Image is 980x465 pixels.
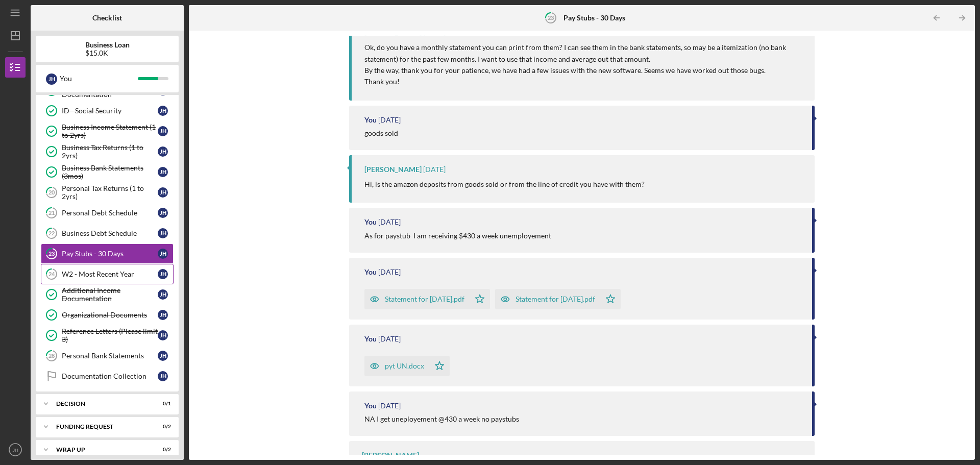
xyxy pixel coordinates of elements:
div: J H [46,74,57,85]
div: J H [158,269,168,279]
a: ID - Social SecurityJH [41,101,174,121]
div: Personal Tax Returns (1 to 2yrs) [62,184,158,201]
div: Wrap up [56,447,145,453]
p: By the way, thank you for your patience, we have had a few issues with the new software. Seems we... [364,65,804,76]
div: J H [158,371,168,381]
div: Statement for [DATE].pdf [385,295,464,303]
div: Reference Letters (Please limit 3) [62,327,158,344]
b: Business Loan [85,41,130,49]
a: 28Personal Bank StatementsJH [41,346,174,366]
a: Business Income Statement (1 to 2yrs)JH [41,121,174,141]
a: Reference Letters (Please limit 3)JH [41,325,174,346]
div: You [60,70,138,87]
button: pyt UN.docx [364,356,450,376]
div: pyt UN.docx [385,362,424,370]
div: Business Income Statement (1 to 2yrs) [62,123,158,139]
div: As for paystub I am receiving $430 a week unemployement [364,232,551,240]
div: J H [158,146,168,157]
div: ID - Social Security [62,107,158,115]
time: 2025-05-14 22:15 [378,268,401,276]
a: 23Pay Stubs - 30 DaysJH [41,243,174,264]
div: Documentation Collection [62,372,158,380]
p: Ok, do you have a monthly statement you can print from them? I can see them in the bank statement... [364,42,804,65]
p: Hi, is the amazon deposits from goods sold or from the line of credit you have with them? [364,179,645,190]
div: J H [158,249,168,259]
div: Funding Request [56,424,145,430]
tspan: 22 [48,230,55,237]
div: Business Bank Statements (3mos) [62,164,158,180]
time: 2025-09-03 18:54 [378,116,401,124]
tspan: 21 [48,210,55,216]
div: Personal Bank Statements [62,352,158,360]
div: You [364,218,377,226]
button: JH [5,439,26,460]
tspan: 24 [48,271,55,278]
text: JH [12,447,18,453]
b: Pay Stubs - 30 Days [563,14,625,22]
a: Additional Income DocumentationJH [41,284,174,305]
div: 0 / 2 [153,447,171,453]
a: 24W2 - Most Recent YearJH [41,264,174,284]
div: You [364,402,377,410]
div: J H [158,106,168,116]
time: 2025-09-03 18:42 [423,165,446,174]
div: J H [158,330,168,340]
tspan: 20 [48,189,55,196]
div: Pay Stubs - 30 Days [62,250,158,258]
div: [PERSON_NAME] [362,451,419,459]
a: 21Personal Debt ScheduleJH [41,203,174,223]
a: 20Personal Tax Returns (1 to 2yrs)JH [41,182,174,203]
div: J H [158,228,168,238]
a: Business Bank Statements (3mos)JH [41,162,174,182]
a: Documentation CollectionJH [41,366,174,386]
div: J H [158,208,168,218]
div: Business Debt Schedule [62,229,158,237]
div: J H [158,351,168,361]
button: Statement for [DATE].pdf [364,289,490,309]
time: 2025-09-03 15:16 [378,218,401,226]
b: Checklist [92,14,122,22]
div: Additional Income Documentation [62,286,158,303]
a: 22Business Debt ScheduleJH [41,223,174,243]
div: $15.0K [85,49,130,57]
div: Business Tax Returns (1 to 2yrs) [62,143,158,160]
div: W2 - Most Recent Year [62,270,158,278]
time: 2025-05-14 21:24 [378,335,401,343]
div: You [364,335,377,343]
p: Thank you! [364,76,804,87]
div: J H [158,187,168,198]
div: J H [158,289,168,300]
div: 0 / 1 [153,401,171,407]
div: NA I get uneployement @430 a week no paystubs [364,415,519,423]
div: 0 / 2 [153,424,171,430]
div: J H [158,167,168,177]
div: goods sold [364,129,398,137]
div: You [364,116,377,124]
div: Statement for [DATE].pdf [516,295,595,303]
tspan: 23 [548,14,554,21]
tspan: 23 [48,251,55,257]
div: J H [158,310,168,320]
button: Statement for [DATE].pdf [495,289,621,309]
time: 2025-05-14 21:20 [378,402,401,410]
div: Personal Debt Schedule [62,209,158,217]
div: You [364,268,377,276]
div: Organizational Documents [62,311,158,319]
div: Decision [56,401,145,407]
tspan: 28 [48,353,55,359]
div: [PERSON_NAME] [364,165,422,174]
div: J H [158,126,168,136]
a: Business Tax Returns (1 to 2yrs)JH [41,141,174,162]
a: Organizational DocumentsJH [41,305,174,325]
